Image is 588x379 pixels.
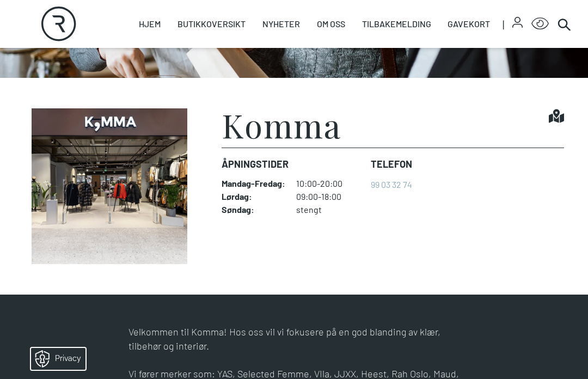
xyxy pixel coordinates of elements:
[222,204,285,215] dt: Søndag :
[222,191,285,202] dt: Lørdag :
[222,108,341,141] h1: Komma
[549,196,588,204] details: Attribution
[11,344,100,374] iframe: Manage Preferences
[222,178,285,189] dt: Mandag - Fredag :
[128,325,460,353] p: Velkommen til Komma! Hos oss vil vi fokusere på en god blanding av klær, tilbehør og interiør.
[371,157,412,172] dt: Telefon
[296,178,362,189] dd: 10:00-20:00
[222,157,362,172] dt: Åpningstider
[531,15,549,33] button: Open Accessibility Menu
[552,198,579,204] div: © Mappedin
[296,191,362,202] dd: 09:00-18:00
[296,204,362,215] dd: stengt
[371,179,412,189] a: 99 03 32 74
